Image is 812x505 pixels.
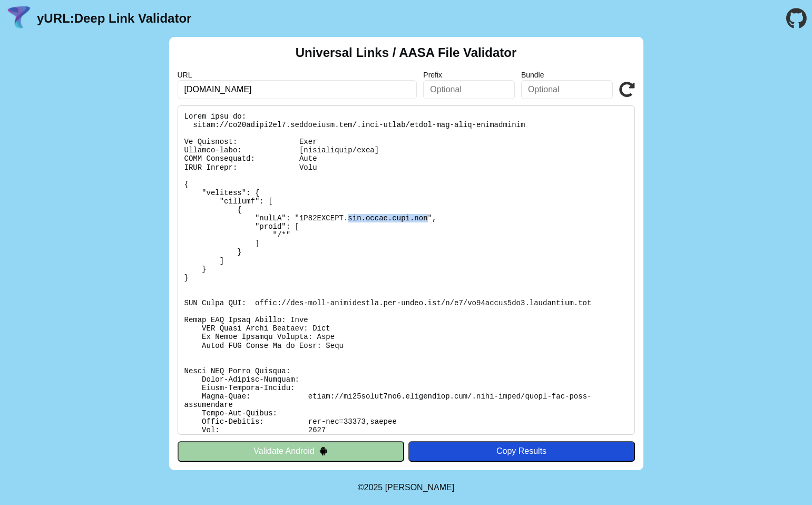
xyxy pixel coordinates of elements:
span: 2025 [364,483,383,492]
pre: Lorem ipsu do: sitam://co20adipi2el7.seddoeiusm.tem/.inci-utlab/etdol-mag-aliq-enimadminim Ve Qui... [178,105,635,435]
input: Required [178,80,417,99]
a: yURL:Deep Link Validator [37,11,191,26]
input: Optional [521,80,613,99]
footer: © [358,470,454,505]
input: Optional [423,80,515,99]
label: Bundle [521,71,613,79]
img: yURL Logo [5,5,33,32]
button: Validate Android [178,441,404,461]
img: droidIcon.svg [319,446,328,455]
div: Copy Results [414,446,630,456]
button: Copy Results [408,441,635,461]
a: Michael Ibragimchayev's Personal Site [385,483,455,492]
h2: Universal Links / AASA File Validator [296,45,517,60]
label: URL [178,71,417,79]
label: Prefix [423,71,515,79]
